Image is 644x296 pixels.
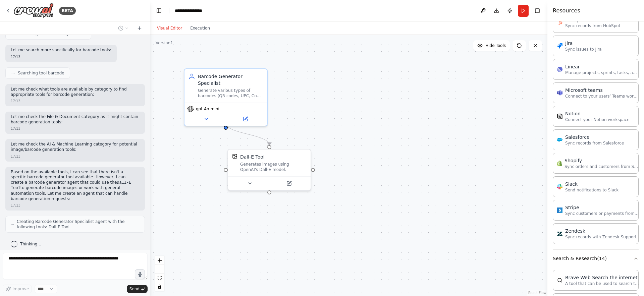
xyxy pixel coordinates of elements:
h4: Resources [553,7,580,15]
button: Open in side panel [226,115,264,123]
img: DallETool [232,154,237,159]
button: Start a new chat [134,24,145,32]
p: Sync records from HubSpot [565,23,620,28]
button: zoom out [155,265,164,274]
div: React Flow controls [155,256,164,291]
div: Stripe [565,204,639,211]
img: Slack [557,184,562,189]
button: Improve [3,285,32,293]
button: Switch to previous chat [115,24,131,32]
img: Salesforce [557,137,562,142]
div: 17:13 [11,126,140,131]
div: 17:13 [11,154,140,159]
img: Notion [557,114,562,119]
nav: breadcrumb [175,7,209,14]
p: Connect to your users’ Teams workspaces [565,94,639,99]
img: Linear [557,67,562,72]
p: A tool that can be used to search the internet with a search_query. [565,281,639,286]
p: Sync orders and customers from Shopify [565,164,638,169]
p: Sync records with Zendesk Support [565,234,637,240]
button: Click to speak your automation idea [135,269,145,279]
img: Jira [557,43,562,49]
div: Jira [565,40,602,47]
span: Searching tool barcode [18,70,64,76]
div: Salesforce [565,134,624,140]
p: Send notifications to Slack [565,187,619,193]
img: Logo [13,3,54,18]
span: gpt-4o-mini [196,106,219,112]
p: Manage projects, sprints, tasks, and bug tracking in Linear [565,70,639,75]
span: Hide Tools [485,43,506,48]
div: Generates images using OpenAI's Dall-E model. [240,162,307,172]
span: Send [129,286,140,292]
span: Creating Barcode Generator Specialist agent with the following tools: Dall-E Tool [17,219,139,230]
p: Let me check what tools are available by category to find appropriate tools for barcode generation: [11,87,140,97]
div: Barcode Generator Specialist [198,73,263,86]
div: Linear [565,63,639,70]
div: DallEToolDall-E ToolGenerates images using OpenAI's Dall-E model. [227,149,311,191]
p: Let me check the File & Document category as it might contain barcode generation tools: [11,114,140,125]
div: Zendesk [565,228,637,234]
div: Dall-E Tool [240,154,265,160]
div: Microsoft teams [565,87,639,94]
img: Zendesk [557,231,562,236]
p: Sync issues to Jira [565,47,602,52]
button: Open in side panel [270,179,308,187]
img: Shopify [557,161,562,166]
div: Version 1 [156,40,173,46]
div: 17:13 [11,203,140,208]
div: Slack [565,181,619,187]
p: Sync customers or payments from Stripe [565,211,639,216]
div: Shopify [565,157,638,164]
span: Thinking... [20,241,41,247]
button: Execution [186,24,214,32]
p: Sync records from Salesforce [565,140,624,146]
img: Stripe [557,208,562,213]
button: Hide left sidebar [154,6,164,15]
button: toggle interactivity [155,282,164,291]
p: Connect your Notion workspace [565,117,630,122]
button: zoom in [155,256,164,265]
div: 17:13 [11,99,140,104]
img: Microsoft Teams [557,90,562,96]
div: 17:13 [11,54,111,59]
p: Let me check the AI & Machine Learning category for potential image/barcode generation tools: [11,142,140,152]
div: BETA [59,7,76,15]
button: Search & Research(14) [553,250,639,267]
button: fit view [155,274,164,282]
div: Notion [565,110,630,117]
p: Let me search more specifically for barcode tools: [11,48,111,53]
div: Barcode Generator SpecialistGenerate various types of barcodes (QR codes, UPC, Code 128, etc.) fo... [184,68,268,126]
img: HubSpot [557,20,562,25]
button: Send [127,285,148,293]
p: Based on the available tools, I can see that there isn't a specific barcode generator tool availa... [11,170,140,202]
code: Dall-E Tool [11,180,131,191]
g: Edge from 8c7fc593-b984-41d6-a1fe-75dd6105c455 to db814de5-5f78-4205-8519-030ab25c5641 [222,123,273,145]
button: Hide right sidebar [533,6,542,15]
div: Generate various types of barcodes (QR codes, UPC, Code 128, etc.) for {product_name} or {data_in... [198,88,263,99]
button: Hide Tools [473,40,510,51]
a: React Flow attribution [528,291,546,295]
img: BraveSearchTool [557,278,562,283]
div: Brave Web Search the internet [565,274,639,281]
span: Improve [12,286,29,292]
button: Visual Editor [153,24,186,32]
